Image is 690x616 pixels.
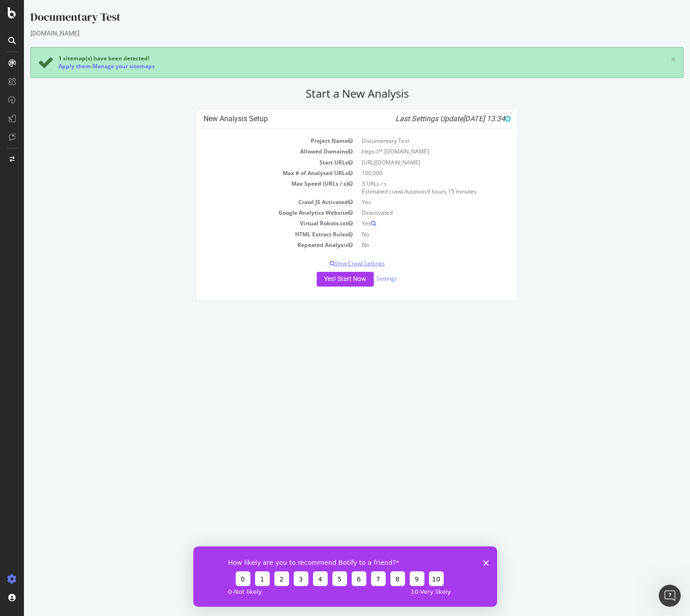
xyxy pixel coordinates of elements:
[180,229,333,240] td: HTML Extract Rules
[333,197,487,207] td: Yes
[333,240,487,250] td: No
[333,135,487,146] td: Documentary Test
[180,168,333,178] td: Max # of Analysed URLs
[6,87,660,100] h2: Start a New Analysis
[180,240,333,250] td: Repeated Analysis
[35,54,125,62] span: 1 sitemap(s) have been detected!
[180,197,333,207] td: Crawl JS Activated
[647,54,652,64] a: ×
[35,62,67,70] a: Apply them
[180,207,333,218] td: Google Analytics Website
[180,218,333,229] td: Virtual Robots.txt
[371,114,487,123] i: Last Settings Update
[659,585,681,607] iframe: Intercom live chat
[333,168,487,178] td: 100,000
[439,114,487,123] span: [DATE] 13:34
[333,218,487,229] td: Yes
[180,157,333,168] td: Start URLs
[333,207,487,218] td: Deactivated
[180,178,333,197] td: Max Speed (URLs / s)
[333,178,487,197] td: 3 URLs / s Estimated crawl duration:
[6,29,660,38] div: [DOMAIN_NAME]
[333,157,487,168] td: [URL][DOMAIN_NAME]
[180,135,333,146] td: Project Name
[333,146,487,157] td: https://*.[DOMAIN_NAME]
[35,62,131,70] div: -
[403,188,452,195] span: 9 hours 15 minutes
[193,546,497,607] iframe: Survey from Botify
[180,114,487,123] h4: New Analysis Setup
[293,272,350,287] button: Yes! Start Now
[353,275,373,282] a: Settings
[180,259,487,267] p: View Crawl Settings
[69,62,131,70] a: Manage your sitemaps
[333,229,487,240] td: No
[6,9,660,29] div: Documentary Test
[180,146,333,157] td: Allowed Domains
